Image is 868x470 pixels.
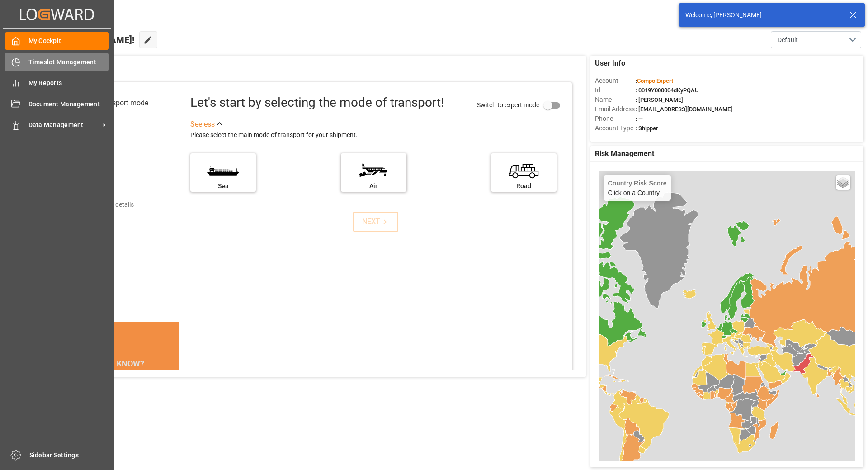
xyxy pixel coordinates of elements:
div: Let's start by selecting the mode of transport! [190,93,444,112]
span: Name [595,95,636,104]
span: : Shipper [636,125,658,132]
span: Data Management [28,120,100,130]
span: Phone [595,114,636,123]
span: : [EMAIL_ADDRESS][DOMAIN_NAME] [636,106,732,113]
div: Welcome, [PERSON_NAME] [685,10,841,20]
span: : 0019Y000004dKyPQAU [636,87,699,94]
div: DID YOU KNOW? [49,354,179,373]
button: open menu [771,31,861,48]
a: Layers [836,175,850,190]
span: : — [636,115,643,122]
span: Timeslot Management [28,57,109,67]
div: NEXT [362,216,390,227]
span: Hello [PERSON_NAME]! [38,31,135,48]
span: Account Type [595,123,636,133]
div: Sea [195,181,251,191]
span: Sidebar Settings [29,451,110,460]
div: Air [345,181,402,191]
div: Click on a Country [608,180,667,196]
span: Account [595,76,636,85]
span: Compo Expert [637,77,673,84]
h4: Country Risk Score [608,180,667,187]
span: My Reports [28,78,109,88]
a: My Cockpit [5,32,109,50]
span: Document Management [28,100,109,109]
span: Switch to expert mode [477,101,539,108]
span: Risk Management [595,148,654,159]
span: Email Address [595,104,636,114]
div: See less [190,119,215,130]
button: NEXT [353,212,398,232]
span: : [636,77,673,84]
span: : [PERSON_NAME] [636,96,683,103]
span: Default [778,35,798,45]
div: Road [495,181,552,191]
span: User Info [595,58,625,69]
span: My Cockpit [28,36,109,46]
div: Please select the main mode of transport for your shipment. [190,130,566,141]
span: Id [595,85,636,95]
a: Timeslot Management [5,53,109,71]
